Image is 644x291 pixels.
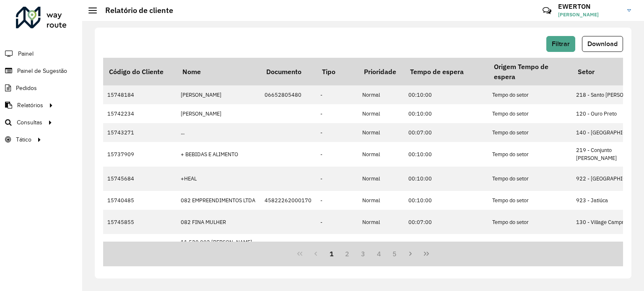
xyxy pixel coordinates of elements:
[404,58,488,85] th: Tempo de espera
[316,123,358,142] td: -
[355,246,371,262] button: 3
[103,167,177,191] td: 15745684
[358,191,404,210] td: Normal
[371,246,387,262] button: 4
[18,49,34,58] span: Painel
[339,246,355,262] button: 2
[358,58,404,85] th: Prioridade
[260,85,316,104] td: 06652805480
[316,58,358,85] th: Tipo
[260,58,316,85] th: Documento
[488,210,572,234] td: Tempo do setor
[558,11,621,18] span: [PERSON_NAME]
[358,167,404,191] td: Normal
[358,142,404,166] td: Normal
[103,210,177,234] td: 15745855
[404,85,488,104] td: 00:10:00
[177,123,260,142] td: ...
[260,191,316,210] td: 45822262000170
[358,85,404,104] td: Normal
[324,246,340,262] button: 1
[582,36,623,52] button: Download
[97,6,173,15] h2: Relatório de cliente
[16,84,37,93] span: Pedidos
[358,123,404,142] td: Normal
[404,234,488,258] td: 00:07:00
[103,191,177,210] td: 15740485
[488,191,572,210] td: Tempo do setor
[552,40,570,47] span: Filtrar
[404,104,488,123] td: 00:10:00
[103,58,177,85] th: Código do Cliente
[316,191,358,210] td: -
[17,67,67,75] span: Painel de Sugestão
[404,123,488,142] td: 00:07:00
[404,142,488,166] td: 00:10:00
[17,101,43,110] span: Relatórios
[358,104,404,123] td: Normal
[177,104,260,123] td: [PERSON_NAME]
[404,167,488,191] td: 00:10:00
[558,3,621,10] h3: EWERTON
[177,191,260,210] td: 082 EMPREENDIMENTOS LTDA
[177,142,260,166] td: + BEBIDAS E ALIMENTO
[177,234,260,258] td: 11.528.092 [PERSON_NAME] JADILSON [PERSON_NAME]
[16,135,31,144] span: Tático
[103,85,177,104] td: 15748184
[488,167,572,191] td: Tempo do setor
[404,191,488,210] td: 00:10:00
[177,58,260,85] th: Nome
[488,85,572,104] td: Tempo do setor
[488,234,572,258] td: Tempo do setor
[488,142,572,166] td: Tempo do setor
[260,234,316,258] td: 11528092000101
[177,85,260,104] td: [PERSON_NAME]
[488,104,572,123] td: Tempo do setor
[177,210,260,234] td: 082 FINA MULHER
[404,210,488,234] td: 00:07:00
[546,36,575,52] button: Filtrar
[488,58,572,85] th: Origem Tempo de espera
[387,246,403,262] button: 5
[316,142,358,166] td: -
[488,123,572,142] td: Tempo do setor
[103,234,177,258] td: 15748119
[316,167,358,191] td: -
[538,2,556,20] a: Contato Rápido
[316,104,358,123] td: -
[103,142,177,166] td: 15737909
[587,40,618,47] span: Download
[177,167,260,191] td: +HEAL
[316,234,358,258] td: -
[103,104,177,123] td: 15742234
[17,118,42,127] span: Consultas
[103,123,177,142] td: 15743271
[358,210,404,234] td: Normal
[418,246,434,262] button: Last Page
[402,246,418,262] button: Next Page
[358,234,404,258] td: Normal
[316,85,358,104] td: -
[316,210,358,234] td: -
